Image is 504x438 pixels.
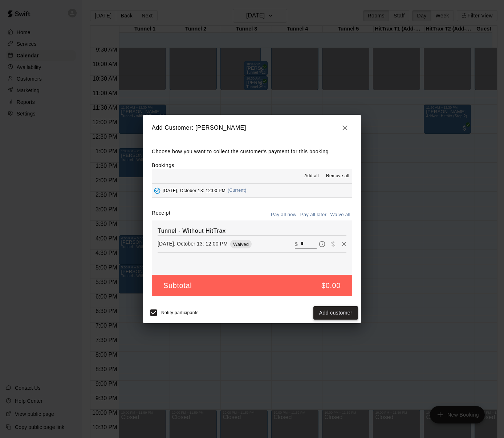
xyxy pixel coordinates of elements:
[152,209,170,220] label: Receipt
[161,311,199,316] span: Notify participants
[152,185,163,196] button: Added - Collect Payment
[338,239,349,250] button: Remove
[321,281,341,291] h5: $0.00
[298,209,329,220] button: Pay all later
[143,115,361,141] h2: Add Customer: [PERSON_NAME]
[295,240,298,248] p: $
[328,209,352,220] button: Waive all
[152,184,352,197] button: Added - Collect Payment[DATE], October 13: 12:00 PM(Current)
[163,188,225,193] span: [DATE], October 13: 12:00 PM
[158,226,346,236] h6: Tunnel - Without HitTrax
[328,240,338,247] span: Waive payment
[304,173,319,180] span: Add all
[269,209,298,220] button: Pay all now
[152,147,352,156] p: Choose how you want to collect the customer's payment for this booking
[228,188,247,193] span: (Current)
[152,162,174,168] label: Bookings
[163,281,192,291] h5: Subtotal
[300,170,323,182] button: Add all
[317,240,328,247] span: Pay later
[326,173,349,180] span: Remove all
[313,306,358,320] button: Add customer
[230,242,252,247] span: Waived
[323,170,352,182] button: Remove all
[158,240,228,247] p: [DATE], October 13: 12:00 PM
